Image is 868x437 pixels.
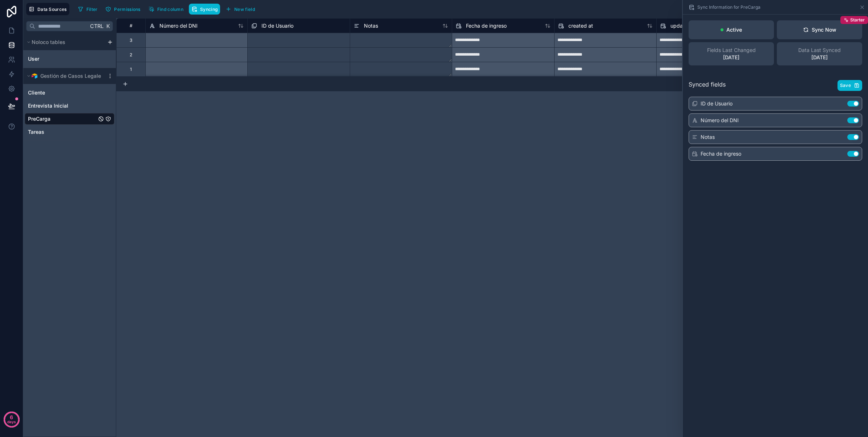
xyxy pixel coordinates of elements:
[837,80,862,91] button: Save
[25,87,114,99] div: Cliente
[25,37,104,47] button: Noloco tables
[697,4,760,10] span: Sync Information for PreCarga
[28,115,50,123] span: PreCarga
[28,55,89,63] a: User
[28,115,97,123] a: PreCarga
[28,89,45,96] span: Cliente
[159,22,198,29] span: Número del DNI
[32,39,65,46] span: Noloco tables
[28,128,44,136] span: Tareas
[28,89,97,96] a: Cliente
[689,80,726,91] span: Synced fields
[840,83,851,88] span: Save
[850,17,865,23] span: Starter
[7,417,16,427] p: days
[701,100,733,107] span: ID de Usuario
[130,67,132,72] div: 1
[103,4,146,15] a: Permissions
[25,53,114,65] div: User
[86,7,98,12] span: Filter
[234,7,255,12] span: New field
[223,4,257,15] button: New field
[25,100,114,112] div: Entrevista Inicial
[723,54,739,61] p: [DATE]
[25,113,114,125] div: PreCarga
[114,7,140,12] span: Permissions
[25,71,104,81] button: Airtable LogoGestión de Casos Legales
[157,7,183,12] span: Find column
[23,34,116,141] div: scrollable content
[40,72,104,80] span: Gestión de Casos Legales
[105,24,110,29] span: K
[89,21,104,31] span: Ctrl
[75,4,100,15] button: Filter
[777,20,862,39] button: Sync NowStarter
[37,7,67,12] span: Data Sources
[701,133,715,141] span: Notas
[803,26,836,33] div: Sync Now
[200,7,218,12] span: Syncing
[811,54,828,61] p: [DATE]
[798,47,841,54] span: Data Last Synced
[26,3,69,15] button: Data Sources
[707,47,756,54] span: Fields Last Changed
[130,37,132,43] div: 3
[103,4,143,15] button: Permissions
[25,126,114,138] div: Tareas
[189,4,223,15] a: Syncing
[28,102,68,109] span: Entrevista Inicial
[32,73,37,79] img: Airtable Logo
[146,4,186,15] button: Find column
[701,150,741,157] span: Fecha de ingreso
[568,22,593,29] span: created at
[130,52,132,58] div: 2
[122,23,140,28] div: #
[28,102,97,109] a: Entrevista Inicial
[261,22,293,29] span: ID de Usuario
[466,22,507,29] span: Fecha de ingreso
[364,22,378,29] span: Notas
[28,128,97,136] a: Tareas
[28,55,39,63] span: User
[189,4,220,15] button: Syncing
[670,22,697,29] span: updated at
[701,117,739,124] span: Número del DNI
[10,414,13,421] p: 6
[726,26,742,33] p: Active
